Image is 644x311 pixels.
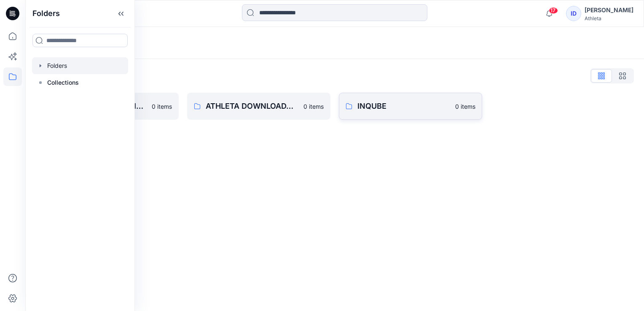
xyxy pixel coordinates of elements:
[566,6,581,21] div: ID
[187,93,330,120] a: ATHLETA DOWNLOADABLE RESOURCES0 items
[549,7,558,14] span: 17
[585,15,633,21] div: Athleta
[585,5,633,15] div: [PERSON_NAME]
[455,102,475,111] p: 0 items
[152,102,172,111] p: 0 items
[339,93,482,120] a: INQUBE0 items
[303,102,324,111] p: 0 items
[47,78,79,88] p: Collections
[357,100,450,112] p: INQUBE
[206,100,298,112] p: ATHLETA DOWNLOADABLE RESOURCES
